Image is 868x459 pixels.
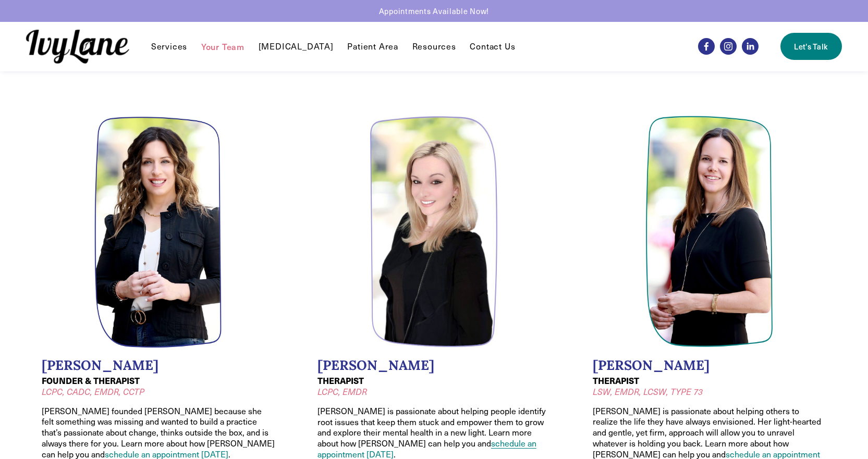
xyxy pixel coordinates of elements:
[370,116,498,348] img: Headshot of Jessica Wilkiel, LCPC, EMDR. Meghan is a therapist at Ivy Lane Counseling.
[593,375,639,387] strong: THERAPIST
[259,40,334,53] a: [MEDICAL_DATA]
[201,40,244,53] a: Your Team
[26,30,129,64] img: Ivy Lane Counseling &mdash; Therapy that works for you
[780,33,842,60] a: Let's Talk
[470,40,515,53] a: Contact Us
[317,375,364,387] strong: THERAPIST
[698,38,715,55] a: Facebook
[42,386,144,397] em: LCPC, CADC, EMDR, CCTP
[412,40,456,53] a: folder dropdown
[317,386,367,397] em: LCPC, EMDR
[593,386,703,397] em: LSW, EMDR, LCSW, TYPE 73
[317,357,551,374] h2: [PERSON_NAME]
[720,38,737,55] a: Instagram
[151,41,187,52] span: Services
[151,40,187,53] a: folder dropdown
[347,40,398,53] a: Patient Area
[42,375,140,387] strong: FOUNDER & THERAPIST
[42,357,275,374] h2: [PERSON_NAME]
[412,41,456,52] span: Resources
[593,357,826,374] h2: [PERSON_NAME]
[94,116,223,348] img: Headshot of Wendy Pawelski, LCPC, CADC, EMDR, CCTP. Wendy is a founder oft Ivy Lane Counseling
[742,38,759,55] a: LinkedIn
[645,116,774,348] img: Headshot of Jodi Kautz, LSW, EMDR, TYPE 73, LCSW. Jodi is a therapist at Ivy Lane Counseling.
